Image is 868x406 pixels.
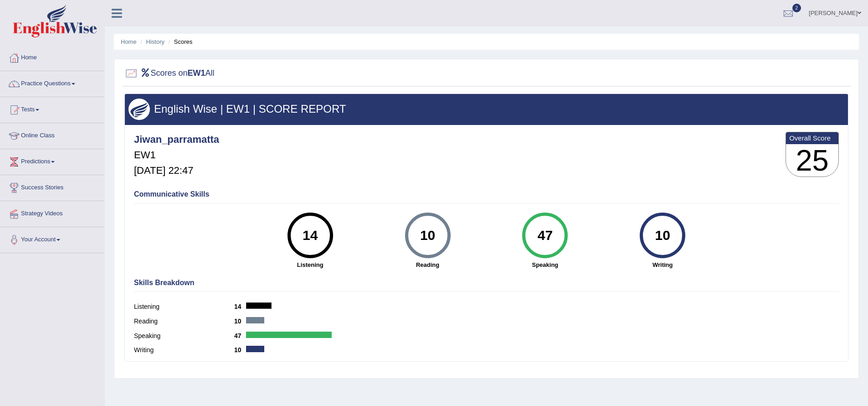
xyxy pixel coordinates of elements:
b: Overall Score [789,134,835,142]
label: Writing [134,345,234,355]
a: Predictions [0,149,104,172]
a: Success Stories [0,175,104,198]
a: Home [0,45,104,68]
div: 47 [529,216,562,255]
span: 2 [792,4,801,12]
a: Home [121,38,137,45]
a: Online Class [0,123,104,146]
a: Practice Questions [0,71,104,94]
label: Speaking [134,331,234,341]
a: Tests [0,97,104,120]
b: 10 [234,318,246,325]
div: 14 [293,216,327,255]
a: Your Account [0,227,104,250]
strong: Listening [256,260,365,269]
h3: English Wise | EW1 | SCORE REPORT [128,103,844,115]
b: 10 [234,346,246,354]
b: 14 [234,303,246,310]
strong: Reading [374,260,482,269]
h4: Skills Breakdown [134,279,839,287]
label: Reading [134,317,234,326]
h4: Communicative Skills [134,190,839,198]
h5: EW1 [134,150,219,161]
h4: Jiwan_parramatta [134,134,219,145]
b: EW1 [188,68,205,78]
strong: Writing [608,260,717,269]
a: Strategy Videos [0,201,104,224]
h5: [DATE] 22:47 [134,165,219,176]
div: 10 [646,216,679,255]
strong: Speaking [491,260,599,269]
img: wings.png [128,99,150,120]
label: Listening [134,302,234,312]
div: 10 [411,216,444,255]
a: History [146,38,164,45]
h3: 25 [786,144,838,177]
li: Scores [166,37,193,46]
b: 47 [234,332,246,339]
h2: Scores on All [124,67,215,80]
